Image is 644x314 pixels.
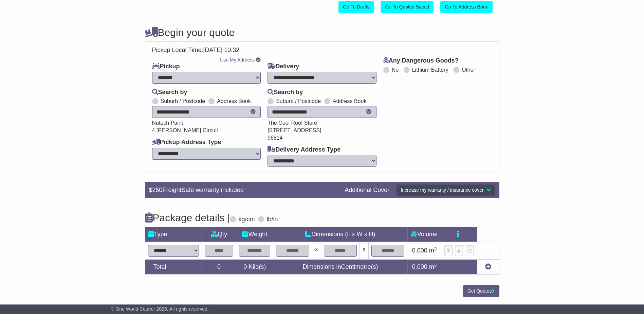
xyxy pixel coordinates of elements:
td: x [312,242,321,260]
span: The Cool Roof Store [268,120,317,126]
a: Use My Address [220,57,255,63]
label: Delivery [268,63,299,70]
span: [STREET_ADDRESS] [268,127,321,133]
label: Address Book [217,98,251,104]
span: Nutech Paint [152,120,183,126]
sup: 3 [434,263,437,268]
span: m [429,247,437,254]
a: Go To Drafts [338,1,374,13]
td: 0 [202,260,236,275]
td: Qty [202,227,236,242]
button: Get Quotes [463,285,499,297]
label: lb/in [266,216,278,223]
a: Go To Address Book [440,1,492,13]
span: 0 [243,263,247,270]
td: Volume [407,227,441,242]
span: 4 [PERSON_NAME] Circuit [152,127,218,133]
h4: Package details | [145,212,230,223]
td: Type [145,227,202,242]
label: Suburb / Postcode [276,98,321,104]
td: Dimensions in Centimetre(s) [273,260,407,275]
span: 96814 [268,135,283,141]
span: 0.000 [412,247,427,254]
span: © One World Courier 2025. All rights reserved. [111,306,209,312]
div: Pickup Local Time: [149,47,496,54]
button: Increase my warranty / insurance cover [396,184,495,196]
td: Kilo(s) [236,260,273,275]
label: Lithium Battery [412,67,448,73]
h4: Begin your quote [145,27,499,38]
label: No [392,67,399,73]
label: Search by [152,89,187,96]
div: Additional Cover [341,187,393,194]
span: Increase my warranty / insurance cover [401,187,483,193]
sup: 3 [434,246,437,251]
span: 0.000 [412,263,427,270]
label: Search by [268,89,303,96]
label: Pickup Address Type [152,139,221,146]
a: Add new item [485,263,491,270]
label: Other [462,67,475,73]
label: Pickup [152,63,180,70]
span: [DATE] 10:32 [203,47,240,53]
td: Total [145,260,202,275]
label: Address Book [333,98,367,104]
label: kg/cm [238,216,255,223]
a: Go To Quotes Saved [381,1,434,13]
div: $ FreightSafe warranty included [146,187,342,194]
label: Any Dangerous Goods? [383,57,459,65]
td: Weight [236,227,273,242]
label: Delivery Address Type [268,146,341,154]
span: 250 [152,187,163,193]
td: Dimensions (L x W x H) [273,227,407,242]
td: x [360,242,369,260]
span: m [429,263,437,270]
label: Suburb / Postcode [161,98,205,104]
